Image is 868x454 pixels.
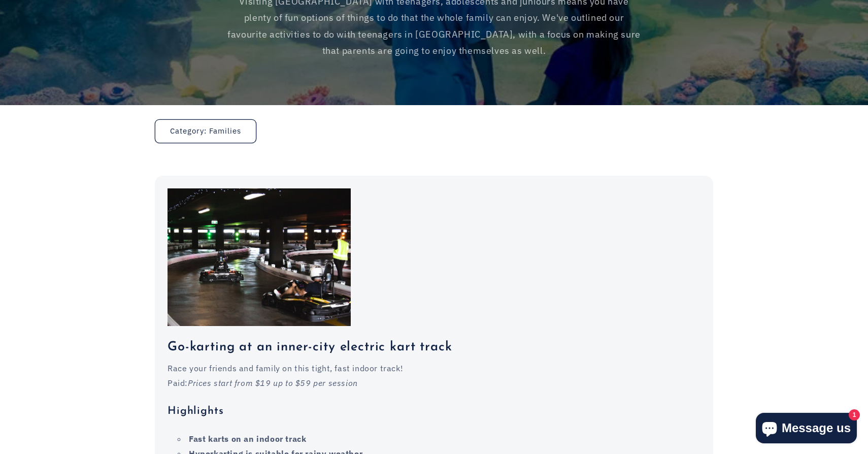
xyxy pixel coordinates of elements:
a: Category: Families [155,119,256,143]
h3: Go-karting at an inner-city electric kart track [168,339,700,356]
em: Prices start from $19 up to $59 per session [188,378,358,388]
p: Paid: [168,376,700,391]
p: Race your friends and family on this tight, fast indoor track! [168,361,700,376]
h4: Highlights [168,405,700,418]
inbox-online-store-chat: Shopify online store chat [753,413,860,446]
strong: Fast karts on an indoor track [189,434,306,444]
